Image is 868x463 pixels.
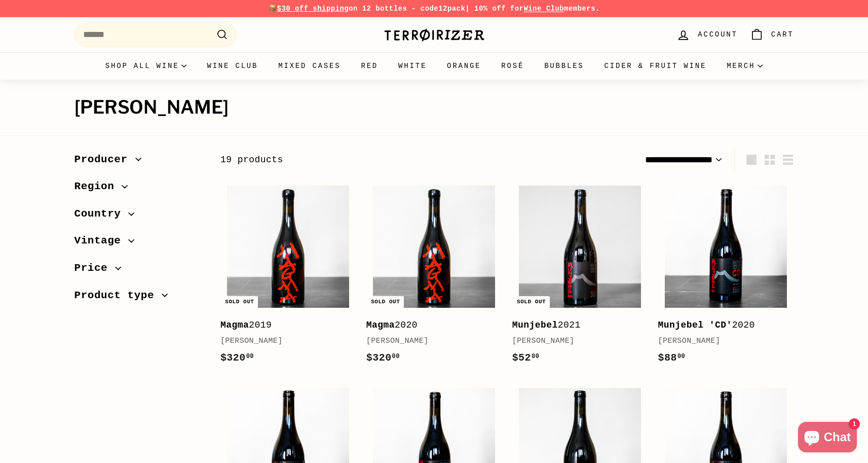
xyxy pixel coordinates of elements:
span: $320 [220,352,254,364]
a: Sold out Magma2020[PERSON_NAME] [366,179,502,376]
a: Wine Club [197,52,268,80]
button: Price [74,257,204,284]
sup: 00 [392,353,400,360]
h1: [PERSON_NAME] [74,97,794,118]
summary: Merch [716,52,773,80]
sup: 00 [246,353,254,360]
a: Sold out Magma2019[PERSON_NAME] [220,179,356,376]
b: Magma [366,320,395,330]
a: Rosé [491,52,534,80]
inbox-online-store-chat: Shopify online store chat [795,422,860,455]
div: [PERSON_NAME] [512,335,638,347]
span: Producer [74,151,135,168]
button: Region [74,175,204,203]
sup: 00 [677,353,685,360]
span: Country [74,205,129,223]
span: Region [74,178,122,195]
div: 2020 [658,318,784,333]
div: Primary [54,52,814,80]
div: 2019 [220,318,346,333]
div: [PERSON_NAME] [366,335,492,347]
span: $52 [512,352,540,364]
span: Account [698,29,737,40]
span: $88 [658,352,686,364]
a: Orange [437,52,491,80]
a: White [388,52,437,80]
button: Country [74,203,204,230]
a: Munjebel 'CD'2020[PERSON_NAME] [658,179,794,376]
span: Product type [74,287,162,304]
div: Sold out [221,296,258,308]
b: Munjebel [512,320,558,330]
div: Sold out [367,296,404,308]
div: 19 products [220,153,507,167]
div: 2021 [512,318,638,333]
button: Producer [74,149,204,176]
strong: 12pack [438,5,465,13]
a: Sold out Munjebel2021[PERSON_NAME] [512,179,648,376]
b: Magma [220,320,249,330]
div: [PERSON_NAME] [658,335,784,347]
span: Vintage [74,232,129,250]
span: $30 off shipping [277,5,349,13]
p: 📦 on 12 bottles - code | 10% off for members. [74,3,794,14]
a: Mixed Cases [268,52,351,80]
a: Account [670,20,743,50]
span: Price [74,260,116,277]
a: Cider & Fruit Wine [594,52,717,80]
b: Munjebel 'CD' [658,320,732,330]
a: Red [351,52,388,80]
a: Bubbles [534,52,594,80]
div: 2020 [366,318,492,333]
summary: Shop all wine [95,52,197,80]
div: [PERSON_NAME] [220,335,346,347]
button: Vintage [74,230,204,257]
div: Sold out [513,296,550,308]
a: Cart [744,20,800,50]
span: $320 [366,352,400,364]
button: Product type [74,284,204,312]
sup: 00 [532,353,539,360]
span: Cart [771,29,794,40]
a: Wine Club [523,5,564,13]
